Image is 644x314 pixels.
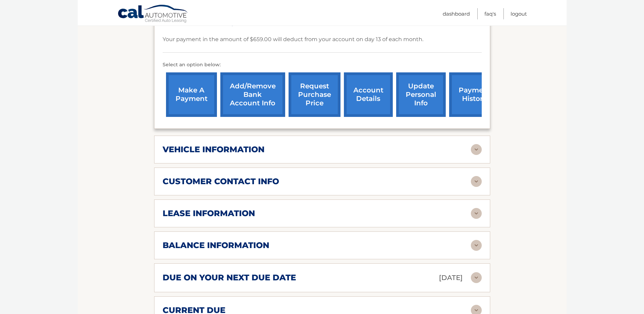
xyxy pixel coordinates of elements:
p: [DATE] [439,272,463,284]
h2: due on your next due date [163,273,296,283]
img: accordion-rest.svg [471,240,482,251]
img: accordion-rest.svg [471,176,482,187]
a: payment history [449,72,500,117]
p: Select an option below: [163,61,482,69]
h2: customer contact info [163,176,279,187]
h2: balance information [163,240,269,250]
img: accordion-rest.svg [471,208,482,219]
a: FAQ's [484,8,496,19]
a: Logout [511,8,527,19]
p: Your payment in the amount of $659.00 will deduct from your account on day 13 of each month. [163,35,423,44]
h2: vehicle information [163,144,264,155]
a: make a payment [166,72,217,117]
a: account details [344,72,393,117]
a: request purchase price [289,72,341,117]
a: Add/Remove bank account info [220,72,285,117]
img: accordion-rest.svg [471,272,482,283]
h2: lease information [163,208,255,219]
a: update personal info [396,72,446,117]
span: Enrolled For Auto Pay [172,20,235,26]
img: accordion-rest.svg [471,144,482,155]
a: Dashboard [443,8,470,19]
a: Cal Automotive [117,4,189,24]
